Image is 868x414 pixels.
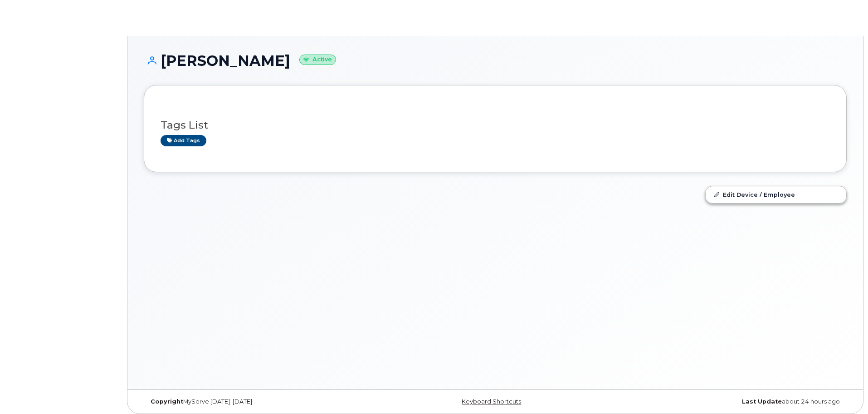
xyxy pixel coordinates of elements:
div: MyServe [DATE]–[DATE] [144,398,378,405]
div: about 24 hours ago [612,398,847,405]
strong: Last Update [742,398,782,405]
a: Edit Device / Employee [706,186,846,203]
small: Active [299,55,336,65]
h3: Tags List [161,120,830,131]
strong: Copyright [151,398,183,405]
a: Add tags [161,135,206,146]
h1: [PERSON_NAME] [144,53,847,69]
a: Keyboard Shortcuts [462,398,521,405]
